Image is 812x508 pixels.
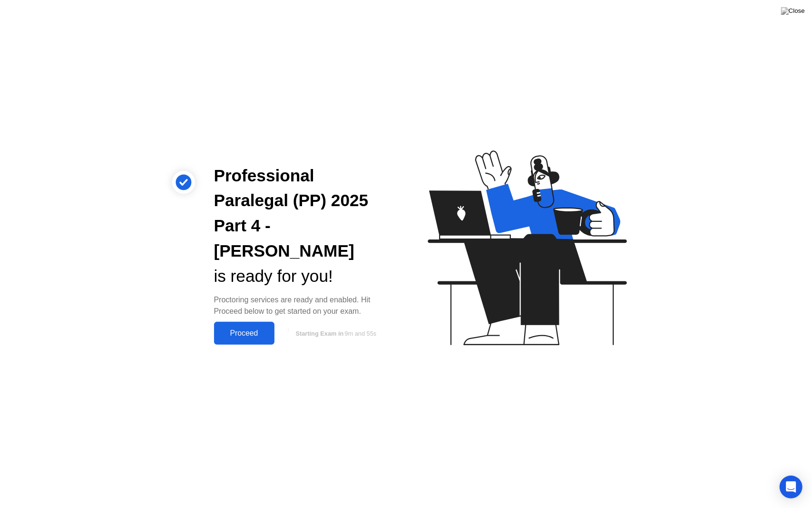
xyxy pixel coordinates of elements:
div: Professional Paralegal (PP) 2025 Part 4 - [PERSON_NAME] [214,163,391,264]
img: Close [781,7,805,15]
div: Proctoring services are ready and enabled. Hit Proceed below to get started on your exam. [214,294,391,317]
div: Open Intercom Messenger [780,476,802,498]
button: Proceed [214,322,274,345]
div: Proceed [217,329,272,338]
div: is ready for you! [214,264,391,289]
span: 9m and 55s [344,330,376,337]
button: Starting Exam in9m and 55s [279,324,391,342]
